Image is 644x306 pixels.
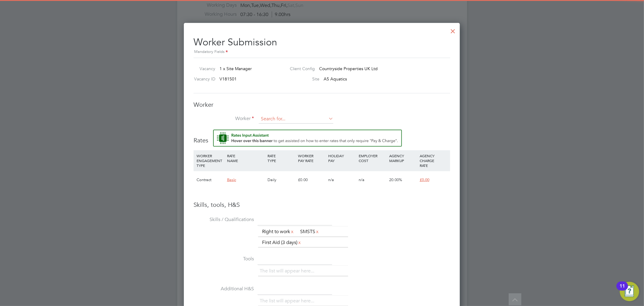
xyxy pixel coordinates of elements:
[389,177,402,182] span: 20.00%
[388,150,418,166] div: AGENCY MARKUP
[266,150,296,166] div: RATE TYPE
[315,228,319,236] a: x
[620,282,639,301] button: Open Resource Center, 11 new notifications
[296,171,327,189] div: £0.00
[327,150,357,166] div: HOLIDAY PAY
[620,286,625,294] div: 11
[194,49,450,55] div: Mandatory Fields
[297,239,302,246] a: x
[420,177,429,182] span: £0.00
[266,171,296,189] div: Daily
[296,150,327,166] div: WORKER PAY RATE
[195,171,226,189] div: Contract
[219,66,252,71] span: 1 x Site Manager
[319,66,378,71] span: Countryside Properties UK Ltd
[194,116,254,122] label: Worker
[324,76,347,82] span: A5 Aquatics
[328,177,334,182] span: n/a
[227,177,236,182] span: Basic
[285,66,315,71] label: Client Config
[191,66,215,71] label: Vacancy
[357,150,388,166] div: EMPLOYER COST
[259,115,333,124] input: Search for...
[260,228,297,236] li: Right to work
[290,228,294,236] a: x
[194,216,254,223] label: Skills / Qualifications
[359,177,364,182] span: n/a
[191,76,215,82] label: Vacancy ID
[195,150,226,171] div: WORKER ENGAGEMENT TYPE
[194,101,450,109] h3: Worker
[213,130,402,147] button: Rate Assistant
[298,228,322,236] li: SMSTS
[194,256,254,262] label: Tools
[260,267,317,275] li: The list will appear here...
[194,201,450,209] h3: Skills, tools, H&S
[226,150,266,166] div: RATE NAME
[194,130,450,144] h3: Rates
[260,239,304,247] li: First Aid (3 days)
[285,76,320,82] label: Site
[194,31,450,55] h2: Worker Submission
[194,286,254,292] label: Additional H&S
[260,297,317,305] li: The list will appear here...
[219,76,237,82] span: V181501
[418,150,449,171] div: AGENCY CHARGE RATE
